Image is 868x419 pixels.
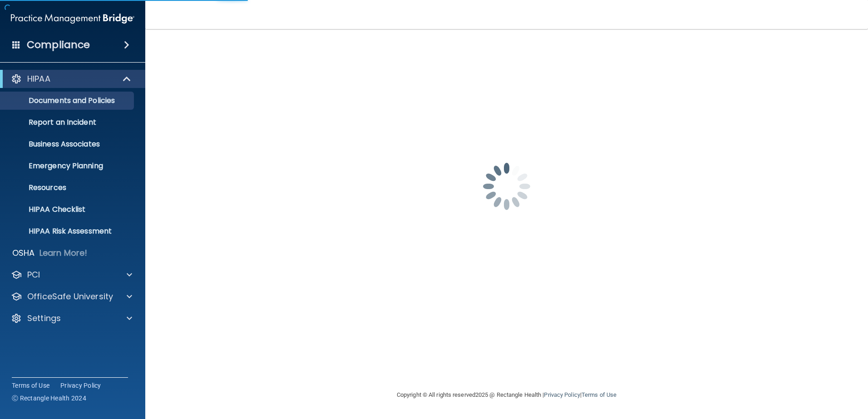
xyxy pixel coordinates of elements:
[27,313,61,324] p: Settings
[6,140,130,149] p: Business Associates
[11,313,132,324] a: Settings
[12,381,49,390] a: Terms of Use
[6,118,130,127] p: Report an Incident
[27,291,113,302] p: OfficeSafe University
[461,141,552,232] img: spinner.e123f6fc.gif
[60,381,101,390] a: Privacy Policy
[341,380,672,409] div: Copyright © All rights reserved 2025 @ Rectangle Health | |
[6,161,130,171] p: Emergency Planning
[6,96,130,105] p: Documents and Policies
[27,39,90,51] h4: Compliance
[6,205,130,214] p: HIPAA Checklist
[11,10,134,28] img: PMB logo
[12,248,35,258] p: OSHA
[27,73,50,84] p: HIPAA
[544,391,580,398] a: Privacy Policy
[11,291,132,302] a: OfficeSafe University
[11,269,132,280] a: PCI
[39,248,88,258] p: Learn More!
[11,73,132,84] a: HIPAA
[27,269,40,280] p: PCI
[6,183,130,192] p: Resources
[582,391,616,398] a: Terms of Use
[6,227,130,236] p: HIPAA Risk Assessment
[12,394,86,403] span: Ⓒ Rectangle Health 2024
